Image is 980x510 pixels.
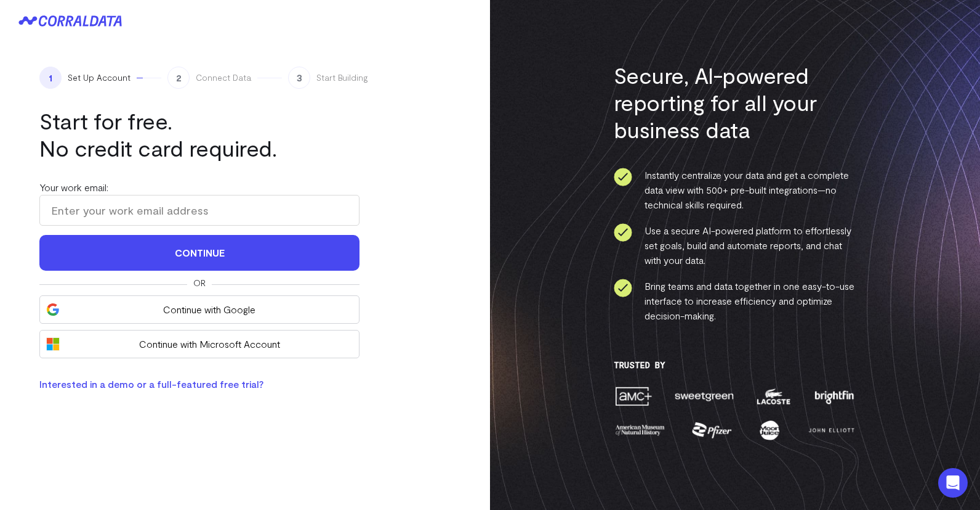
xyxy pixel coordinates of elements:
span: Or [193,277,206,289]
span: 3 [288,67,310,89]
h3: Secure, AI-powered reporting for all your business data [614,62,857,143]
input: Enter your work email address [39,195,359,226]
div: Open Intercom Messenger [938,468,968,498]
span: Connect Data [196,72,251,84]
a: Interested in a demo or a full-featured free trial? [39,378,263,390]
li: Use a secure AI-powered platform to effortlessly set goals, build and automate reports, and chat ... [614,223,857,268]
h1: Start for free. No credit card required. [39,107,359,162]
span: 1 [39,67,62,89]
label: Your work email: [39,181,108,193]
li: Bring teams and data together in one easy-to-use interface to increase efficiency and optimize de... [614,279,857,323]
span: Continue with Google [66,302,353,317]
button: Continue with Microsoft Account [39,330,359,358]
li: Instantly centralize your data and get a complete data view with 500+ pre-built integrations—no t... [614,168,857,212]
span: Start Building [316,72,368,84]
button: Continue [39,235,359,271]
span: 2 [167,67,190,89]
button: Continue with Google [39,295,359,324]
h3: Trusted By [614,360,857,370]
span: Set Up Account [68,72,131,84]
span: Continue with Microsoft Account [66,337,353,352]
